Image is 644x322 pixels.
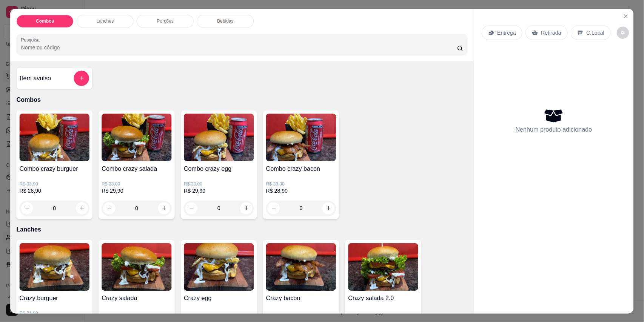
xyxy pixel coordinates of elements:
[158,202,170,214] button: increase-product-quantity
[587,29,605,36] p: C.Local
[102,293,172,302] h4: Crazy salada
[102,164,172,173] h4: Combo crazy salada
[103,202,115,214] button: decrease-product-quantity
[76,202,88,214] button: increase-product-quantity
[21,43,457,51] input: Pesquisa
[20,113,90,161] img: product-image
[184,113,254,161] img: product-image
[266,113,336,161] img: product-image
[617,26,629,38] button: decrease-product-quantity
[36,18,54,24] p: Combos
[102,113,172,161] img: product-image
[266,293,336,302] h4: Crazy bacon
[17,95,468,104] p: Combos
[240,202,252,214] button: increase-product-quantity
[184,164,254,173] h4: Combo crazy egg
[17,225,468,234] p: Lanches
[102,181,172,187] p: R$ 33,00
[20,293,90,302] h4: Crazy burguer
[266,187,336,194] p: R$ 28,90
[21,202,33,214] button: decrease-product-quantity
[157,18,174,24] p: Porções
[322,202,334,214] button: increase-product-quantity
[102,243,172,290] img: product-image
[102,187,172,194] p: R$ 29,90
[184,243,254,290] img: product-image
[20,181,90,187] p: R$ 33,90
[20,243,90,290] img: product-image
[20,74,51,83] h4: Item avulso
[184,187,254,194] p: R$ 29,90
[348,293,419,302] h4: Crazy salada 2.0
[185,202,197,214] button: decrease-product-quantity
[21,36,42,43] label: Pesquisa
[217,18,234,24] p: Bebidas
[516,125,592,134] p: Nenhum produto adicionado
[74,71,89,86] button: add-separate-item
[20,310,90,316] p: R$ 21,99
[620,10,632,22] button: Close
[266,243,336,290] img: product-image
[268,202,280,214] button: decrease-product-quantity
[348,243,419,290] img: product-image
[498,29,516,36] p: Entrega
[266,181,336,187] p: R$ 33,00
[20,187,90,194] p: R$ 28,90
[266,164,336,173] h4: Combo crazy bacon
[97,18,114,24] p: Lanches
[20,164,90,173] h4: Combo crazy burguer
[184,293,254,302] h4: Crazy egg
[184,181,254,187] p: R$ 33,00
[541,29,561,36] p: Retirada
